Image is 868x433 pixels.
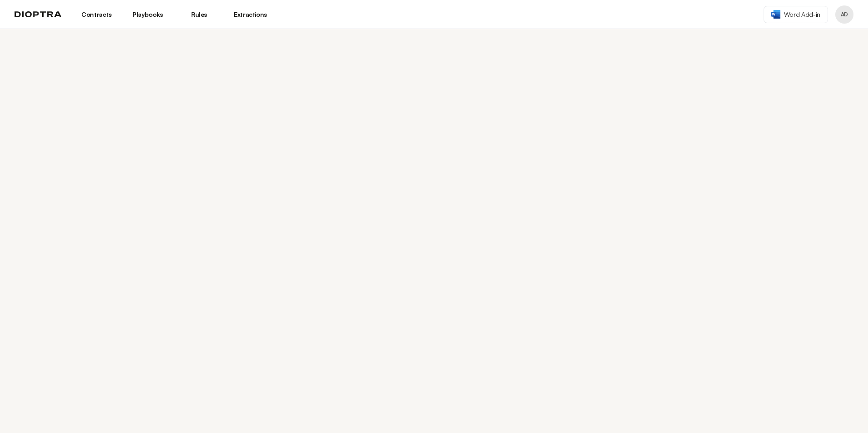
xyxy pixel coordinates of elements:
[230,7,271,22] a: Extractions
[179,7,219,22] a: Rules
[15,11,62,18] img: logo
[835,5,853,24] button: Profile menu
[764,6,828,23] a: Word Add-in
[771,10,780,19] img: word
[76,7,117,22] a: Contracts
[128,7,168,22] a: Playbooks
[784,10,820,19] span: Word Add-in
